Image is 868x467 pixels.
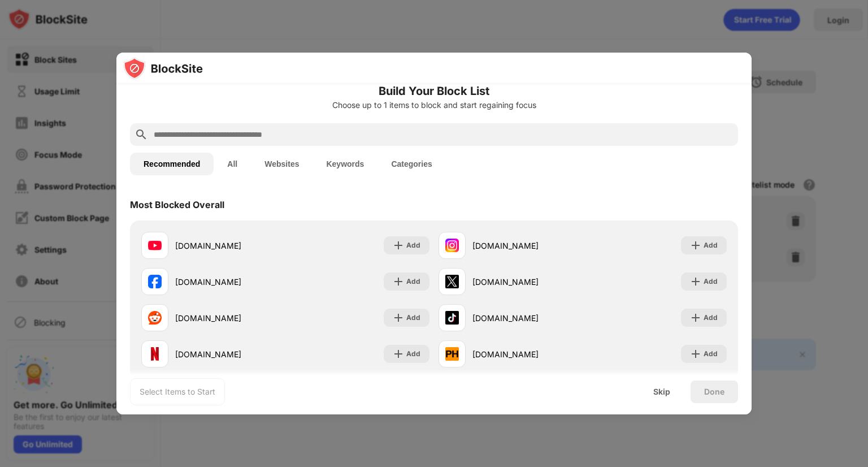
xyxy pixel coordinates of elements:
[148,347,162,361] img: favicons
[472,312,583,324] div: [DOMAIN_NAME]
[175,312,285,324] div: [DOMAIN_NAME]
[175,348,285,360] div: [DOMAIN_NAME]
[406,240,420,251] div: Add
[704,312,718,323] div: Add
[704,348,718,360] div: Add
[472,240,583,252] div: [DOMAIN_NAME]
[148,275,162,288] img: favicons
[130,83,738,100] h6: Build Your Block List
[175,240,285,252] div: [DOMAIN_NAME]
[704,276,718,287] div: Add
[313,153,377,175] button: Keywords
[214,153,251,175] button: All
[406,348,420,360] div: Add
[704,240,718,251] div: Add
[406,276,420,287] div: Add
[140,386,215,397] div: Select Items to Start
[653,387,670,396] div: Skip
[445,275,459,288] img: favicons
[175,276,285,288] div: [DOMAIN_NAME]
[445,311,459,325] img: favicons
[445,239,459,252] img: favicons
[704,387,724,396] div: Done
[251,153,313,175] button: Websites
[406,312,420,323] div: Add
[130,153,214,175] button: Recommended
[123,57,203,80] img: logo-blocksite.svg
[130,199,224,210] div: Most Blocked Overall
[472,276,583,288] div: [DOMAIN_NAME]
[472,348,583,360] div: [DOMAIN_NAME]
[134,128,148,141] img: search.svg
[148,311,162,325] img: favicons
[445,347,459,361] img: favicons
[130,101,738,110] div: Choose up to 1 items to block and start regaining focus
[148,239,162,252] img: favicons
[377,153,445,175] button: Categories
